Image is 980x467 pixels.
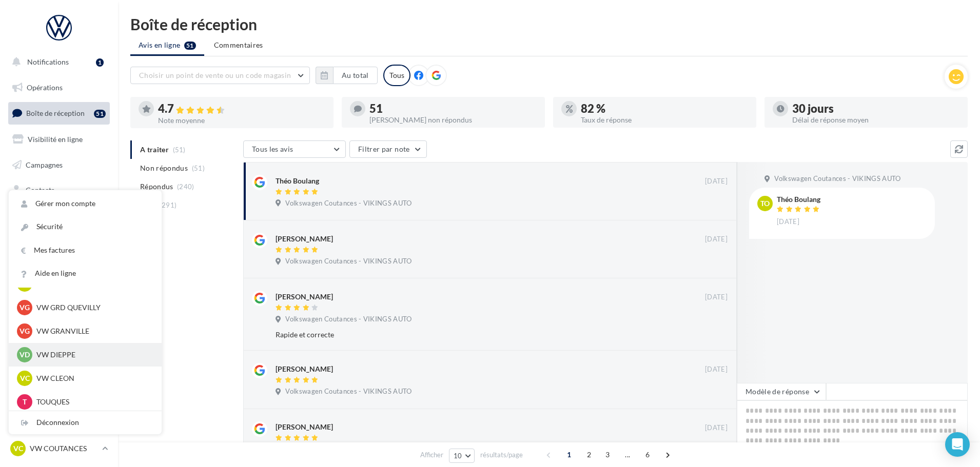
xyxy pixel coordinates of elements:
[6,102,112,124] a: Boîte de réception51
[945,432,970,457] div: Open Intercom Messenger
[139,71,291,79] span: Choisir un point de vente ou un code magasin
[581,116,748,124] div: Taux de réponse
[130,67,310,84] button: Choisir un point de vente ou un code magasin
[6,51,108,73] button: Notifications 1
[158,103,325,115] div: 4.7
[599,446,616,463] span: 3
[9,239,162,262] a: Mes factures
[777,217,799,227] span: [DATE]
[160,201,177,209] span: (291)
[158,117,325,124] div: Note moyenne
[285,387,411,396] span: Volkswagen Coutances - VIKINGS AUTO
[581,103,748,114] div: 82 %
[26,160,63,169] span: Campagnes
[140,181,173,192] span: Répondus
[6,77,112,98] a: Opérations
[36,397,149,407] p: TOUQUES
[96,58,104,67] div: 1
[285,257,411,266] span: Volkswagen Coutances - VIKINGS AUTO
[140,163,188,173] span: Non répondus
[28,135,83,144] span: Visibilité en ligne
[619,446,636,463] span: ...
[177,182,194,191] span: (240)
[23,397,27,407] span: T
[454,452,462,460] span: 10
[276,364,333,374] div: [PERSON_NAME]
[6,154,112,176] a: Campagnes
[94,110,106,118] div: 51
[26,186,54,194] span: Contacts
[705,293,728,302] span: [DATE]
[276,176,319,186] div: Théo Boulang
[252,145,293,153] span: Tous les avis
[639,446,656,463] span: 6
[316,67,378,84] button: Au total
[285,315,411,324] span: Volkswagen Coutances - VIKINGS AUTO
[192,164,205,172] span: (51)
[26,109,85,117] span: Boîte de réception
[561,446,577,463] span: 1
[6,179,112,201] a: Contacts
[19,302,30,313] span: VG
[243,140,346,158] button: Tous les avis
[6,290,112,320] a: Campagnes DataOnDemand
[737,383,826,400] button: Modèle de réponse
[36,373,149,383] p: VW CLEON
[9,215,162,238] a: Sécurité
[13,443,23,454] span: VC
[581,446,597,463] span: 2
[214,40,263,50] span: Commentaires
[130,16,968,32] div: Boîte de réception
[19,326,30,336] span: VG
[36,326,149,336] p: VW GRANVILLE
[6,256,112,286] a: PLV et print personnalisable
[36,302,149,313] p: VW GRD QUEVILLY
[383,65,410,86] div: Tous
[19,350,30,360] span: VD
[449,449,475,463] button: 10
[6,205,112,227] a: Médiathèque
[705,423,728,433] span: [DATE]
[777,196,822,203] div: Théo Boulang
[20,373,30,383] span: VC
[480,450,523,460] span: résultats/page
[9,411,162,434] div: Déconnexion
[774,174,900,184] span: Volkswagen Coutances - VIKINGS AUTO
[333,67,378,84] button: Au total
[9,192,162,215] a: Gérer mon compte
[27,57,69,66] span: Notifications
[369,116,537,124] div: [PERSON_NAME] non répondus
[760,198,770,209] span: To
[276,330,661,340] div: Rapide et correcte
[792,103,959,114] div: 30 jours
[36,350,149,360] p: VW DIEPPE
[705,235,728,244] span: [DATE]
[369,103,537,114] div: 51
[8,439,110,458] a: VC VW COUTANCES
[276,422,333,432] div: [PERSON_NAME]
[9,262,162,285] a: Aide en ligne
[420,450,443,460] span: Afficher
[6,231,112,252] a: Calendrier
[705,365,728,374] span: [DATE]
[27,83,63,92] span: Opérations
[792,116,959,124] div: Délai de réponse moyen
[285,199,411,208] span: Volkswagen Coutances - VIKINGS AUTO
[349,140,427,158] button: Filtrer par note
[276,292,333,302] div: [PERSON_NAME]
[30,443,98,454] p: VW COUTANCES
[276,234,333,244] div: [PERSON_NAME]
[705,177,728,186] span: [DATE]
[6,129,112,150] a: Visibilité en ligne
